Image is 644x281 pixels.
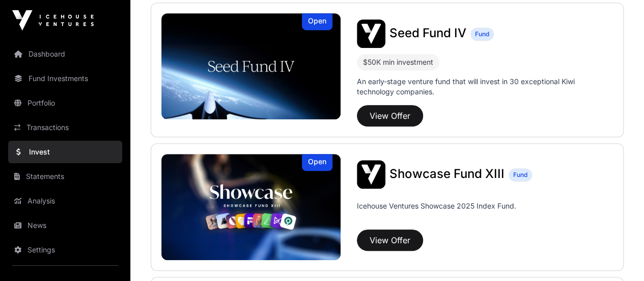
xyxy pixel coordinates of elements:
[389,27,466,40] a: Seed Fund IV
[593,232,644,281] iframe: Chat Widget
[8,214,122,237] a: News
[8,116,122,139] a: Transactions
[357,229,423,251] button: View Offer
[357,76,613,97] p: An early-stage venture fund that will invest in 30 exceptional Kiwi technology companies.
[357,54,439,70] div: $50K min investment
[389,25,466,40] span: Seed Fund IV
[8,43,122,65] a: Dashboard
[8,141,122,163] a: Invest
[8,239,122,261] a: Settings
[161,13,341,119] a: Seed Fund IVOpen
[161,154,341,260] img: Showcase Fund XIII
[389,168,505,181] a: Showcase Fund XIII
[357,19,385,48] img: Seed Fund IV
[161,13,341,119] img: Seed Fund IV
[302,154,332,171] div: Open
[363,56,433,68] div: $50K min investment
[8,67,122,90] a: Fund Investments
[357,160,385,189] img: Showcase Fund XIII
[357,201,516,211] p: Icehouse Ventures Showcase 2025 Index Fund.
[513,171,527,179] span: Fund
[389,166,505,181] span: Showcase Fund XIII
[8,190,122,212] a: Analysis
[475,30,489,38] span: Fund
[8,92,122,114] a: Portfolio
[8,165,122,188] a: Statements
[161,154,341,260] a: Showcase Fund XIIIOpen
[357,105,423,126] button: View Offer
[302,13,332,30] div: Open
[12,10,94,31] img: Icehouse Ventures Logo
